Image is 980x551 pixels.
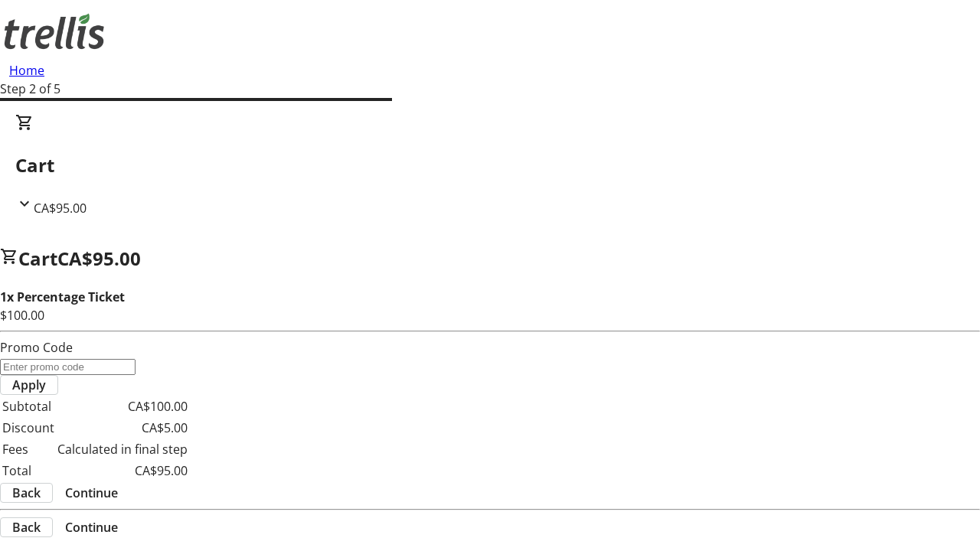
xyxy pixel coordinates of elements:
td: CA$95.00 [57,461,188,481]
td: Total [2,461,55,481]
span: Apply [12,376,46,394]
span: Cart [18,246,57,271]
span: Back [12,518,41,536]
td: Fees [2,439,55,459]
td: CA$5.00 [57,418,188,438]
button: Continue [53,484,130,502]
span: Continue [65,484,118,502]
span: CA$95.00 [57,246,141,271]
h2: Cart [15,152,965,179]
td: Calculated in final step [57,439,188,459]
td: CA$100.00 [57,396,188,416]
button: Continue [53,518,130,536]
span: CA$95.00 [34,200,87,217]
span: Continue [65,518,118,536]
div: CartCA$95.00 [15,113,965,217]
td: Discount [2,418,55,438]
td: Subtotal [2,396,55,416]
span: Back [12,484,41,502]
